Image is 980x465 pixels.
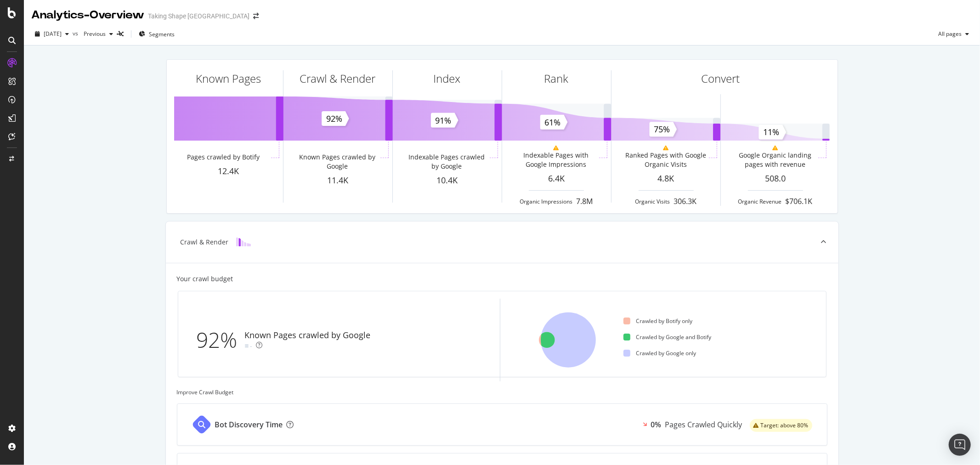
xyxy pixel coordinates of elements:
div: Indexable Pages with Google Impressions [515,151,597,169]
div: Known Pages [196,71,261,86]
span: Target: above 80% [761,423,809,428]
div: Known Pages crawled by Google [296,153,379,171]
div: Your crawl budget [177,274,233,284]
div: Crawled by Google and Botify [623,333,711,341]
button: [DATE] [31,27,73,41]
div: 12.4K [174,165,283,177]
button: Segments [135,27,178,41]
button: Previous [80,27,117,41]
div: 10.4K [393,175,502,187]
div: 6.4K [502,173,611,185]
div: Crawl & Render [300,71,376,86]
div: Rank [544,71,569,86]
div: Pages crawled by Botify [187,153,260,162]
div: Crawled by Google only [623,349,696,357]
div: Index [434,71,461,86]
div: Taking Shape [GEOGRAPHIC_DATA] [148,11,249,21]
div: Open Intercom Messenger [949,434,971,456]
div: warning label [750,419,812,432]
span: 2025 Sep. 23rd [44,30,62,38]
div: Bot Discovery Time [215,420,283,430]
div: Indexable Pages crawled by Google [406,153,488,171]
span: vs [73,29,80,37]
img: Equal [245,345,249,347]
div: Analytics - Overview [31,7,144,23]
span: Segments [149,30,175,38]
div: arrow-right-arrow-left [253,13,259,19]
div: - [250,341,253,351]
div: Organic Impressions [520,198,573,205]
a: Bot Discovery Time0%Pages Crawled Quicklywarning label [177,403,827,446]
div: Known Pages crawled by Google [245,329,371,341]
div: Crawl & Render [181,238,229,247]
div: 0% [651,420,662,430]
div: Pages Crawled Quickly [665,420,742,430]
img: block-icon [236,238,251,246]
div: 92% [197,325,245,355]
div: 7.8M [577,196,593,207]
button: All pages [935,27,973,41]
span: Previous [80,30,106,38]
div: Improve Crawl Budget [177,388,827,396]
span: All pages [935,30,962,38]
div: Crawled by Botify only [623,317,692,325]
div: 11.4K [283,175,392,187]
